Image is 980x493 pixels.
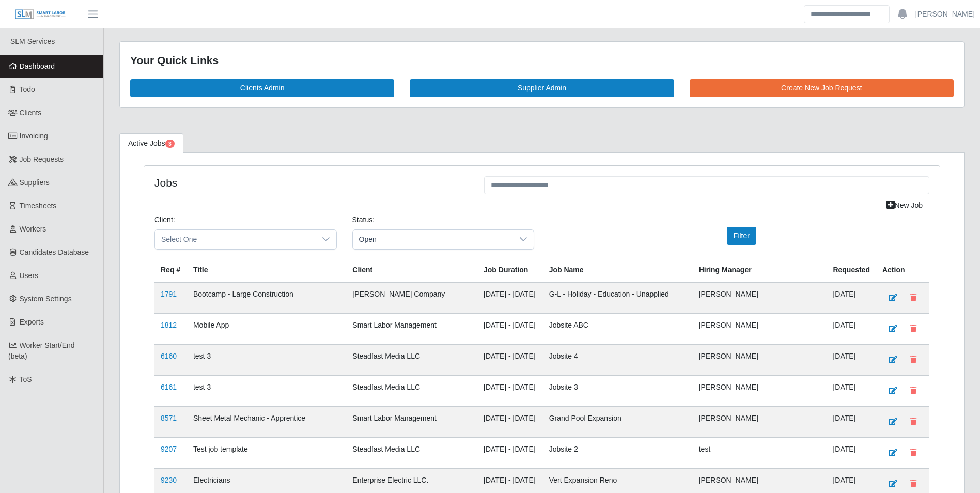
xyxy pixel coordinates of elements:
span: Open [353,230,514,249]
td: test 3 [187,344,346,375]
span: Clients [20,109,42,117]
td: [DATE] [827,375,876,406]
td: Steadfast Media LLC [346,437,477,468]
th: Req # [154,258,187,282]
a: 9230 [161,476,177,484]
td: Mobile App [187,313,346,344]
td: [DATE] - [DATE] [477,406,543,437]
span: Timesheets [20,202,57,210]
th: Hiring Manager [693,258,827,282]
td: Jobsite ABC [543,313,693,344]
a: [PERSON_NAME] [915,9,975,20]
span: Workers [20,225,46,233]
th: Client [346,258,477,282]
span: Select One [155,230,316,249]
span: Worker Start/End (beta) [8,341,75,360]
a: 1791 [161,290,177,298]
td: test 3 [187,375,346,406]
td: [DATE] - [DATE] [477,313,543,344]
span: Todo [20,85,35,94]
td: [PERSON_NAME] [693,344,827,375]
td: [PERSON_NAME] Company [346,282,477,314]
th: Job Duration [477,258,543,282]
span: Suppliers [20,178,50,187]
td: Smart Labor Management [346,313,477,344]
td: test [693,437,827,468]
span: System Settings [20,295,72,303]
a: 1812 [161,321,177,329]
td: Test job template [187,437,346,468]
td: [DATE] [827,282,876,314]
input: Search [804,5,890,23]
a: 8571 [161,414,177,422]
td: G-L - Holiday - Education - Unapplied [543,282,693,314]
td: Smart Labor Management [346,406,477,437]
td: Jobsite 3 [543,375,693,406]
td: [DATE] [827,406,876,437]
a: Active Jobs [119,133,183,153]
td: Jobsite 2 [543,437,693,468]
td: [DATE] - [DATE] [477,375,543,406]
a: 6160 [161,352,177,360]
label: Client: [154,214,175,225]
a: New Job [880,196,929,214]
a: Create New Job Request [690,79,954,97]
div: Your Quick Links [130,52,954,69]
td: [DATE] - [DATE] [477,344,543,375]
th: Job Name [543,258,693,282]
span: Pending Jobs [165,140,175,148]
span: Dashboard [20,62,55,70]
th: Action [876,258,929,282]
h4: Jobs [154,176,469,189]
span: ToS [20,375,32,383]
td: Steadfast Media LLC [346,344,477,375]
td: [PERSON_NAME] [693,313,827,344]
span: SLM Services [10,37,55,45]
td: [DATE] [827,344,876,375]
span: Invoicing [20,132,48,140]
td: [PERSON_NAME] [693,375,827,406]
img: SLM Logo [14,9,66,20]
a: Supplier Admin [410,79,674,97]
th: Requested [827,258,876,282]
td: Sheet Metal Mechanic - Apprentice [187,406,346,437]
th: Title [187,258,346,282]
td: [PERSON_NAME] [693,282,827,314]
td: Bootcamp - Large Construction [187,282,346,314]
td: [DATE] - [DATE] [477,282,543,314]
td: Jobsite 4 [543,344,693,375]
td: [PERSON_NAME] [693,406,827,437]
label: Status: [352,214,375,225]
span: Candidates Database [20,248,89,256]
button: Filter [727,227,756,245]
td: [DATE] [827,313,876,344]
a: Clients Admin [130,79,394,97]
td: Steadfast Media LLC [346,375,477,406]
span: Job Requests [20,155,64,163]
a: 6161 [161,383,177,391]
td: Grand Pool Expansion [543,406,693,437]
a: 9207 [161,445,177,453]
td: [DATE] - [DATE] [477,437,543,468]
span: Exports [20,318,44,326]
td: [DATE] [827,437,876,468]
span: Users [20,271,39,280]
